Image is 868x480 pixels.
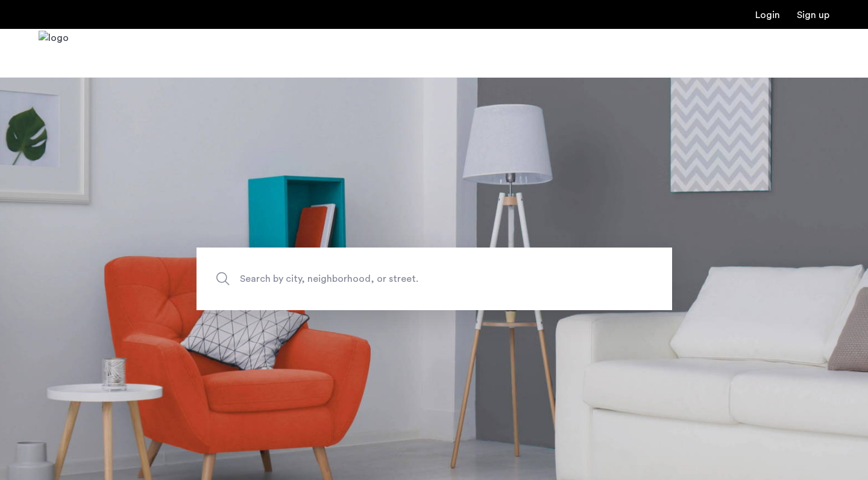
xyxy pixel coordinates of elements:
a: Cazamio Logo [39,31,69,76]
img: logo [39,31,69,76]
a: Registration [797,10,829,20]
input: Apartment Search [197,248,672,310]
a: Login [755,10,780,20]
span: Search by city, neighborhood, or street. [240,270,573,287]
